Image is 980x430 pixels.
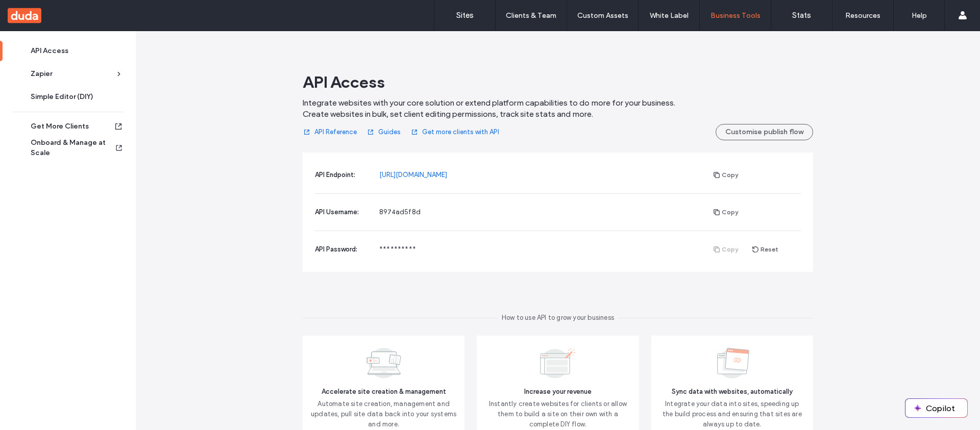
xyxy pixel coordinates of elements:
span: Instantly create websites for clients or allow them to build a site on their own with a complete ... [485,399,630,429]
span: Integrate your data into sites, speeding up the build process and ensuring that sites are always ... [659,399,805,429]
label: Business Tools [710,11,761,20]
label: Custom Assets [577,11,628,20]
span: API Endpoint: [315,171,355,179]
div: Zapier [31,69,114,79]
span: Sync data with websites, automatically [659,387,805,397]
span: API Password: [315,245,357,253]
a: Guides [366,124,401,140]
span: 8974ad5f8d [379,208,421,216]
a: API Reference [303,124,357,140]
label: White Label [650,11,689,20]
div: Get More Clients [31,121,113,132]
span: How to use API to grow your business [498,313,618,323]
a: Get more clients with API [410,124,499,140]
div: Onboard & Manage at Scale [31,138,114,158]
div: Simple Editor (DIY) [31,92,114,102]
label: Stats [792,11,811,20]
label: Clients & Team [506,11,556,20]
span: Integrate websites with your core solution or extend platform capabilities to do more for your bu... [303,97,675,120]
button: Customise publish flow [716,124,813,140]
button: Copilot [905,399,967,417]
span: Automate site creation, management and updates, pull site data back into your systems and more. [311,399,456,429]
label: Help [912,11,927,20]
a: [URL][DOMAIN_NAME] [379,170,447,180]
button: Copy [706,206,745,218]
span: API Username: [315,208,359,216]
button: Copy [706,169,745,181]
div: API Access [31,46,114,56]
label: Sites [456,11,474,20]
span: API Access [303,72,385,92]
span: Accelerate site creation & management [311,387,456,397]
button: Reset [745,243,786,256]
span: Increase your revenue [485,387,630,397]
label: Resources [845,11,880,20]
